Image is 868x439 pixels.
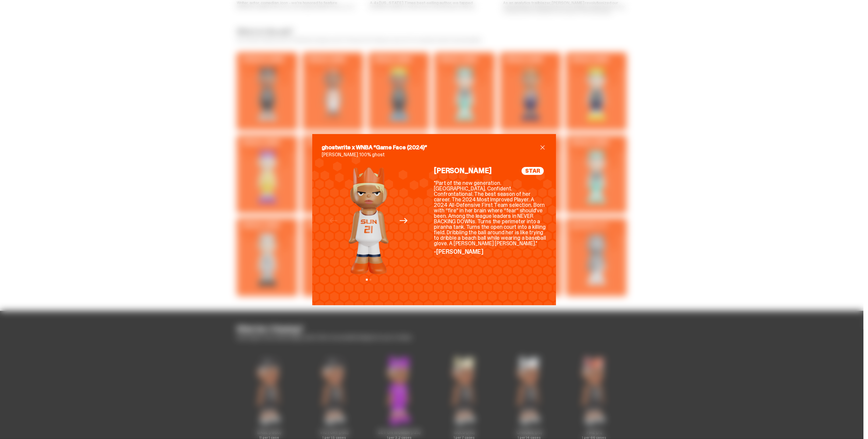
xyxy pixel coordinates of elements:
h4: [PERSON_NAME] [434,167,546,174]
button: close [539,144,546,151]
button: View slide 2 [370,279,371,281]
span: STAR [522,167,544,175]
p: [PERSON_NAME] 100% ghost [322,152,546,157]
p: "Part of the new generation. [GEOGRAPHIC_DATA]. Confident. Confrontational. The best season of he... [434,180,546,246]
button: View slide 1 [366,279,368,281]
h2: ghostwrite x WNBA “Game Face (2024)” [322,144,539,151]
button: Next [397,214,410,227]
p: -[PERSON_NAME] [434,249,546,255]
img: a3430d3d-bce1-438d-ab27-b5bf64794c14.png [348,167,389,274]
